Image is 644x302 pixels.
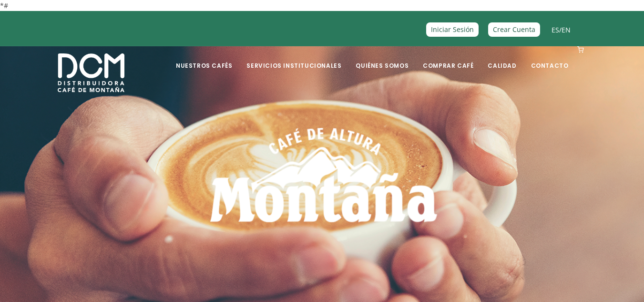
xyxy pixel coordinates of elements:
a: Quiénes Somos [350,47,414,70]
a: Calidad [482,47,522,70]
a: Contacto [525,47,574,70]
a: Comprar Café [417,47,479,70]
a: Iniciar Sesión [426,22,479,36]
a: Servicios Institucionales [241,47,347,70]
a: EN [562,25,571,34]
span: / [552,24,571,35]
a: Nuestros Cafés [170,47,238,70]
a: Crear Cuenta [488,22,540,36]
a: ES [552,25,559,34]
